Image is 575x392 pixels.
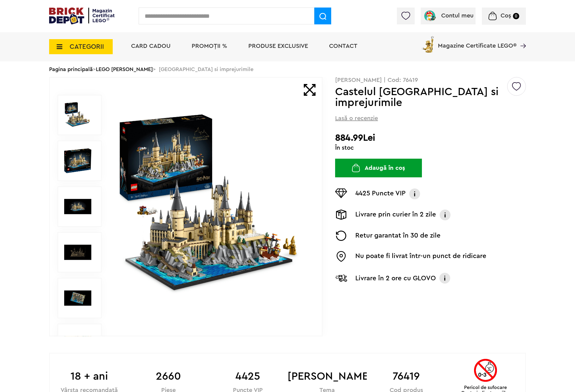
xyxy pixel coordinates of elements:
img: Info livrare prin curier [439,210,451,220]
img: Castelul Hogwarts si imprejurimile [115,110,309,303]
img: Livrare [335,210,347,220]
a: Produse exclusive [248,43,308,49]
img: Returnare [335,231,347,241]
div: În stoc [335,145,526,151]
span: Lasă o recenzie [335,114,378,123]
span: Coș [501,13,511,19]
b: 2660 [129,368,208,384]
img: Seturi Lego LEGO 76419 [64,330,91,357]
img: Castelul Hogwarts si imprejurimile [64,147,91,174]
a: Pagina principală [49,67,93,72]
h1: Castelul [GEOGRAPHIC_DATA] si imprejurimile [335,86,506,108]
a: PROMOȚII % [192,43,227,49]
p: [PERSON_NAME] | Cod: 76419 [335,77,526,83]
a: Contul meu [423,13,473,19]
img: Info VIP [409,188,421,199]
p: Livrare prin curier în 2 zile [355,210,436,220]
img: Puncte VIP [335,188,347,198]
b: [PERSON_NAME] [287,368,367,384]
b: 4425 [208,368,287,384]
p: 4425 Puncte VIP [355,188,406,199]
img: Info livrare cu GLOVO [439,272,451,284]
div: > > [GEOGRAPHIC_DATA] si imprejurimile [49,61,526,77]
small: 0 [513,13,519,19]
a: Magazine Certificate LEGO® [517,35,526,41]
a: Card Cadou [131,43,171,49]
img: Castelul Hogwarts si imprejurimile [64,101,91,129]
button: Adaugă în coș [335,159,422,177]
b: 18 + ani [50,368,129,384]
img: Castelul Hogwarts si imprejurimile LEGO 76419 [64,193,91,220]
p: Nu poate fi livrat într-un punct de ridicare [355,251,486,262]
a: Contact [329,43,357,49]
a: LEGO [PERSON_NAME] [96,67,153,72]
img: Easybox [335,251,347,262]
img: Livrare Glovo [335,274,347,282]
h2: 884.99Lei [335,132,526,143]
span: Contul meu [441,13,473,19]
p: Livrare în 2 ore cu GLOVO [355,273,436,283]
span: Magazine Certificate LEGO® [438,35,517,49]
p: Retur garantat în 30 de zile [355,231,441,241]
b: 76419 [367,368,446,384]
img: Seturi Lego Castelul Hogwarts si imprejurimile [64,239,91,266]
span: CATEGORII [70,43,104,50]
img: LEGO Harry Potter Castelul Hogwarts si imprejurimile [64,285,91,312]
